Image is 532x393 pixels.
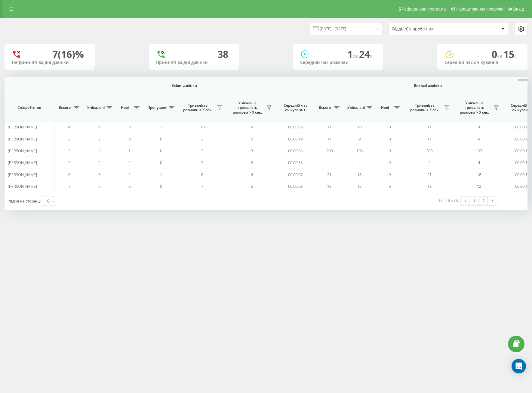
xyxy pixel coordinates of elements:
span: 0 [389,172,391,177]
span: 3 [201,148,203,153]
span: 12 [357,184,361,189]
span: Унікальні [347,105,365,110]
span: 4 [428,160,430,165]
a: 2 [479,197,488,205]
span: 0 [128,184,131,189]
span: Всього [317,105,332,110]
span: 0 [160,148,162,153]
span: 2 [201,160,203,165]
span: 2 [201,136,203,142]
span: 2 [251,160,253,165]
span: Вихід [513,7,524,11]
span: Унікальні, тривалість розмови > Х сек. [457,101,492,115]
span: Налаштування профілю [456,7,503,11]
span: 0 [389,136,391,142]
span: 0 [160,136,162,142]
span: Всього [57,105,72,110]
span: 0 [128,124,131,130]
span: 7 [201,184,203,189]
span: 1 [160,124,162,130]
span: 200 [326,148,333,153]
span: 2 [98,136,100,142]
span: 9 [251,124,253,130]
span: 15 [327,184,331,189]
span: 0 [389,148,391,153]
span: [PERSON_NAME] [8,124,37,130]
a: 1 [470,197,479,205]
td: 00:00:08 [277,181,314,192]
span: 18 [357,172,361,177]
span: 9 [358,136,361,142]
span: 6 [251,172,253,177]
span: c [370,53,372,59]
span: Унікальні, тривалість розмови > Х сек. [230,101,265,115]
span: Тривалість розмови > Х сек. [180,103,215,112]
span: 11 [327,124,331,130]
span: 0 [160,184,162,189]
span: 0 [389,184,391,189]
span: 3 [251,148,253,153]
td: 00:00:07 [277,168,314,180]
span: 18 [477,172,481,177]
span: 2 [68,160,70,165]
span: Вхідні дзвінки [70,83,298,88]
span: [PERSON_NAME] [8,160,37,165]
span: 10 [200,124,204,130]
span: Реферальна програма [402,7,446,11]
span: 4 [478,160,480,165]
div: Open Intercom Messenger [512,359,526,373]
span: c [514,53,517,59]
span: 24 [359,48,372,61]
span: 1 [128,148,131,153]
span: 0 [128,136,131,142]
span: 2 [128,172,131,177]
span: Середній час очікування [281,103,309,112]
span: [PERSON_NAME] [8,172,37,177]
div: Неприйняті вхідні дзвінки [12,60,88,65]
span: 6 [98,172,100,177]
span: 6 [251,184,253,189]
td: 00:00:38 [277,157,314,168]
span: 9 [478,136,480,142]
span: 193 [356,148,363,153]
span: 0 [389,124,391,130]
span: 11 [327,136,331,142]
span: 2 [128,160,131,165]
span: 0 [160,160,162,165]
span: [PERSON_NAME] [8,184,37,189]
span: 6 [201,172,203,177]
span: хв [353,53,359,59]
span: 2 [251,136,253,142]
td: 00:00:06 [277,121,314,133]
div: 38 [217,49,228,60]
span: 1 [160,172,162,177]
span: 0 [389,160,391,165]
div: Середній час розмови [300,60,376,65]
div: 10 [45,198,50,204]
span: 6 [98,184,100,189]
span: 15 [427,184,432,189]
span: [PERSON_NAME] [8,148,37,153]
span: 4 [328,160,331,165]
span: 11 [427,136,432,142]
span: 7 [68,184,70,189]
span: 10 [477,124,481,130]
span: Нові [117,105,132,110]
span: 21 [427,172,432,177]
span: [PERSON_NAME] [8,136,37,142]
div: 7 (16)% [52,49,84,60]
span: 3 [68,148,70,153]
span: 3 [98,148,100,153]
span: 12 [477,184,481,189]
span: 0 [492,48,503,61]
div: Прийняті вхідні дзвінки [156,60,232,65]
span: 2 [98,160,100,165]
span: 2 [68,136,70,142]
span: 193 [476,148,482,153]
div: 11 - 16 з 16 [438,198,458,204]
span: 4 [358,160,361,165]
span: Вихідні дзвінки [328,83,527,88]
span: Рядків на сторінці [8,198,41,204]
span: 10 [67,124,71,130]
span: 200 [426,148,432,153]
